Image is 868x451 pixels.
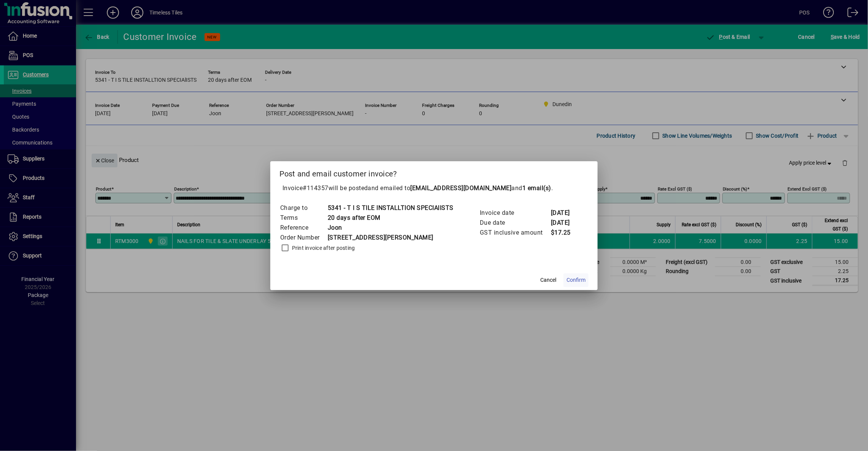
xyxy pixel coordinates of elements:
[368,184,552,192] span: and emailed to
[280,233,327,243] td: Order Number
[303,184,328,192] span: #114357
[479,228,551,238] td: GST inclusive amount
[280,223,327,233] td: Reference
[567,276,586,284] span: Confirm
[327,213,454,223] td: 20 days after EOM
[280,213,327,223] td: Terms
[479,208,551,218] td: Invoice date
[270,161,598,183] h2: Post and email customer invoice?
[411,184,512,192] b: [EMAIL_ADDRESS][DOMAIN_NAME]
[551,208,581,218] td: [DATE]
[540,276,556,284] span: Cancel
[327,223,454,233] td: Joon
[551,218,581,228] td: [DATE]
[479,218,551,228] td: Due date
[536,273,560,287] button: Cancel
[279,184,589,193] p: Invoice will be posted .
[563,273,589,287] button: Confirm
[290,244,355,252] label: Print invoice after posting
[551,228,581,238] td: $17.25
[512,184,552,192] span: and
[327,233,454,243] td: [STREET_ADDRESS][PERSON_NAME]
[522,184,551,192] b: 1 email(s)
[280,203,327,213] td: Charge to
[327,203,454,213] td: 5341 - T I S TILE INSTALLTION SPECIAlISTS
